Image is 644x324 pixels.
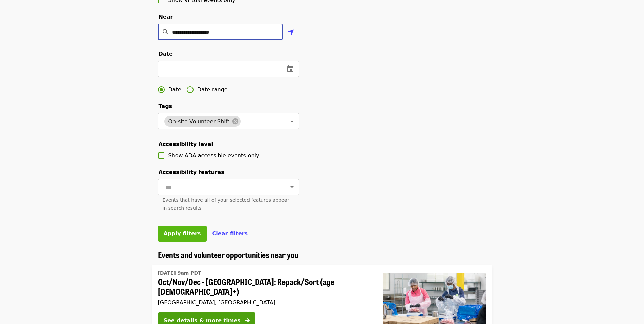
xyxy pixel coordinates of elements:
[158,277,372,296] span: Oct/Nov/Dec - [GEOGRAPHIC_DATA]: Repack/Sort (age [DEMOGRAPHIC_DATA]+)
[168,152,259,159] span: Show ADA accessible events only
[159,14,173,20] span: Near
[164,230,201,237] span: Apply filters
[287,116,297,126] button: Open
[158,299,372,306] div: [GEOGRAPHIC_DATA], [GEOGRAPHIC_DATA]
[282,61,298,77] button: change date
[158,226,207,242] button: Apply filters
[163,197,289,211] span: Events that have all of your selected features appear in search results
[197,86,228,94] span: Date range
[212,230,248,237] span: Clear filters
[164,116,241,127] div: On-site Volunteer Shift
[164,118,234,125] span: On-site Volunteer Shift
[158,270,201,277] time: [DATE] 9am PDT
[283,24,299,41] button: Use my location
[159,51,173,57] span: Date
[212,230,248,238] button: Clear filters
[288,28,294,36] i: location-arrow icon
[159,141,213,147] span: Accessibility level
[159,103,172,109] span: Tags
[245,317,250,324] i: arrow-right icon
[163,29,168,35] i: search icon
[172,24,283,40] input: Location
[287,182,297,192] button: Open
[159,169,224,175] span: Accessibility features
[158,249,298,260] span: Events and volunteer opportunities near you
[168,86,181,94] span: Date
